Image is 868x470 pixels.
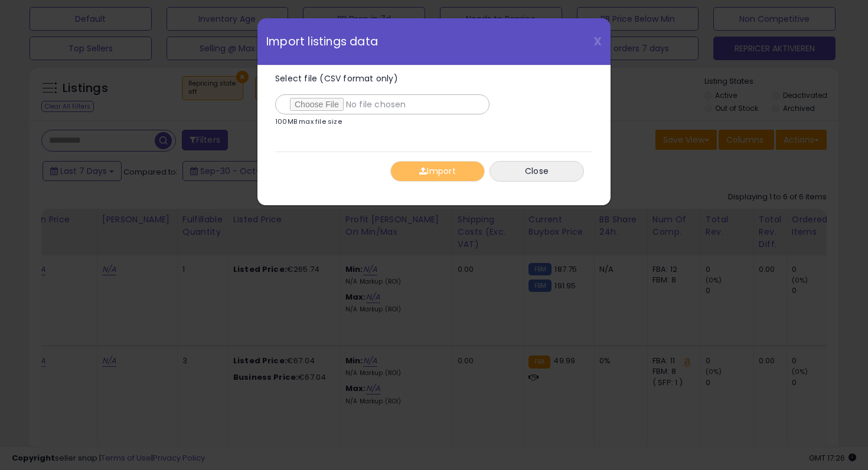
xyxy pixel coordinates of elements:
span: Select file (CSV format only) [275,73,398,84]
p: 100MB max file size [275,119,342,125]
button: Close [490,161,584,182]
button: Import [390,161,485,182]
span: Import listings data [266,36,378,47]
span: X [593,33,602,50]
